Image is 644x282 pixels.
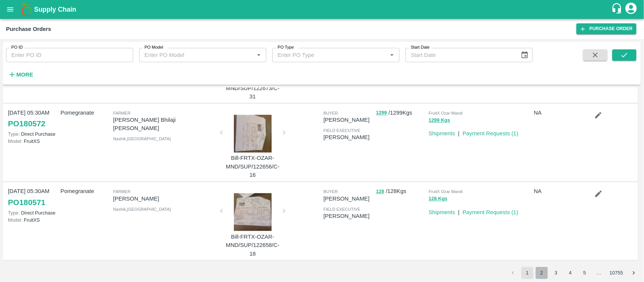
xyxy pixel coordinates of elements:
input: Enter PO Model [141,50,252,60]
p: [PERSON_NAME] [323,212,373,221]
button: 1299 [376,109,387,118]
div: account of current user [624,2,638,17]
p: / 128 Kgs [376,187,426,196]
span: field executive [323,207,360,212]
p: [PERSON_NAME] [323,133,373,142]
img: logo [19,2,34,17]
button: Go to page 3 [550,267,562,279]
a: Purchase Order [576,23,636,34]
div: | [455,205,460,217]
p: [PERSON_NAME] Bhilaji [PERSON_NAME] [113,116,215,133]
nav: pagination navigation [506,267,641,279]
span: field executive [323,129,360,133]
label: PO Model [144,44,163,51]
button: open drawer [2,1,19,18]
label: Start Date [411,44,430,51]
p: Bill-FRTX-OZAR-MND/SUP/122673/C-31 [224,76,281,101]
p: [PERSON_NAME] [323,195,373,203]
button: Go to page 5 [579,267,591,279]
button: Go to page 10755 [607,267,626,279]
p: Direct Purchase [8,131,57,138]
button: Go to next page [628,267,640,279]
p: [PERSON_NAME] [323,116,373,124]
a: Payment Requests (1) [463,210,518,216]
button: 128 Kgs [429,195,447,204]
p: Bill-FRTX-OZAR-MND/SUP/122658/C-18 [224,233,281,258]
p: FruitXS [8,217,57,224]
button: More [6,68,35,81]
button: Open [387,50,397,60]
label: PO Type [278,44,294,51]
a: Shipments [429,210,455,216]
span: Nashik , [GEOGRAPHIC_DATA] [113,137,171,141]
span: Model: [8,218,22,223]
span: Farmer [113,190,131,194]
div: | [455,127,460,138]
button: 128 [376,188,384,196]
a: PO180572 [8,117,45,131]
input: Enter PO ID [6,48,133,62]
button: Open [254,50,264,60]
button: Choose date [518,48,532,62]
p: Direct Purchase [8,210,57,217]
strong: More [16,72,33,78]
p: [DATE] 05:30AM [8,187,57,196]
p: Pomegranate [60,187,110,196]
button: Go to page 4 [564,267,576,279]
input: Start Date [406,48,515,62]
span: Nashik , [GEOGRAPHIC_DATA] [113,207,171,212]
p: NA [534,109,583,117]
p: / 1299 Kgs [376,109,426,118]
div: customer-support [611,3,624,16]
p: [PERSON_NAME] [113,195,215,203]
span: Model: [8,139,22,144]
span: buyer [323,111,338,116]
span: Farmer [113,111,131,116]
p: FruitXS [8,138,57,145]
span: Type: [8,210,20,216]
b: Supply Chain [34,6,76,13]
div: Purchase Orders [6,24,51,34]
p: Pomegranate [60,109,110,117]
a: PO180571 [8,196,45,210]
p: NA [534,187,583,196]
span: Type: [8,132,20,137]
p: [DATE] 05:30AM [8,109,57,117]
span: FruitX Ozar Mandi [429,111,463,116]
span: buyer [323,190,338,194]
a: Supply Chain [34,4,611,15]
button: 1299 Kgs [429,116,450,125]
p: Bill-FRTX-OZAR-MND/SUP/122656/C-16 [224,154,281,179]
button: page 1 [521,267,533,279]
div: … [593,270,605,277]
a: Shipments [429,131,455,137]
label: PO ID [11,44,23,51]
a: Payment Requests (1) [463,131,518,137]
button: Go to page 2 [536,267,548,279]
span: FruitX Ozar Mandi [429,190,463,194]
input: Enter PO Type [275,50,385,60]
